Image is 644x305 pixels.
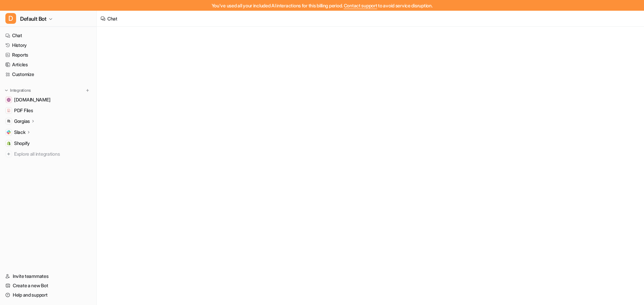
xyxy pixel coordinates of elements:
[14,107,33,114] span: PDF Files
[3,60,94,69] a: Articles
[7,130,11,134] img: Slack
[3,272,94,281] a: Invite teammates
[14,129,25,136] p: Slack
[3,139,94,148] a: ShopifyShopify
[7,108,11,112] img: PDF Files
[107,15,117,22] div: Chat
[3,290,94,300] a: Help and support
[3,41,94,50] a: History
[85,88,90,93] img: menu_add.svg
[3,281,94,290] a: Create a new Bot
[3,149,94,159] a: Explore all integrations
[3,106,94,115] a: PDF FilesPDF Files
[14,96,50,103] span: [DOMAIN_NAME]
[3,31,94,40] a: Chat
[3,95,94,104] a: help.years.com[DOMAIN_NAME]
[7,119,11,123] img: Gorgias
[3,87,33,94] button: Integrations
[4,88,9,93] img: expand menu
[5,13,16,24] span: D
[14,149,91,159] span: Explore all integrations
[3,70,94,79] a: Customize
[7,141,11,145] img: Shopify
[3,50,94,60] a: Reports
[7,98,11,102] img: help.years.com
[344,3,377,8] span: Contact support
[5,151,12,157] img: explore all integrations
[10,88,31,93] p: Integrations
[14,118,30,125] p: Gorgias
[14,140,30,147] span: Shopify
[20,14,47,23] span: Default Bot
